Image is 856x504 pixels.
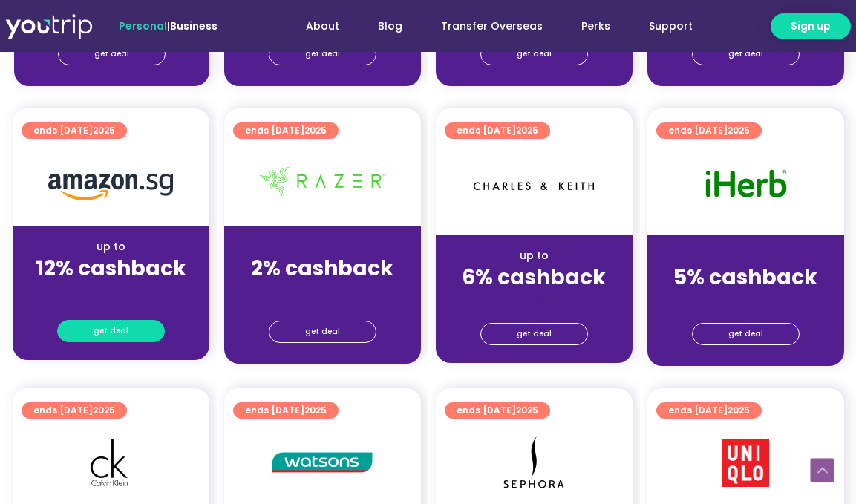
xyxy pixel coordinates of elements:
[233,122,339,139] a: ends [DATE]2025
[119,19,218,33] span: |
[359,13,422,40] a: Blog
[24,239,197,255] div: up to
[22,122,127,139] a: ends [DATE]2025
[245,122,327,139] span: ends [DATE]
[170,19,218,33] a: Business
[422,13,562,40] a: Transfer Overseas
[93,124,115,137] span: 2025
[562,13,630,40] a: Perks
[457,402,538,419] span: ends [DATE]
[269,43,376,65] a: get deal
[236,239,409,255] div: up to
[233,402,339,419] a: ends [DATE]2025
[656,122,762,139] a: ends [DATE]2025
[304,124,327,137] span: 2025
[24,282,197,298] div: (for stays only)
[448,291,621,307] div: (for stays only)
[630,13,712,40] a: Support
[462,263,606,292] strong: 6% cashback
[93,404,115,416] span: 2025
[517,44,552,65] span: get deal
[251,254,393,283] strong: 2% cashback
[659,291,832,307] div: (for stays only)
[445,122,550,139] a: ends [DATE]2025
[673,263,817,292] strong: 5% cashback
[728,124,750,137] span: 2025
[305,44,340,65] span: get deal
[517,324,552,344] span: get deal
[33,122,115,139] span: ends [DATE]
[258,13,712,40] nav: Menu
[94,321,128,341] span: get deal
[36,254,186,283] strong: 12% cashback
[656,402,762,419] a: ends [DATE]2025
[516,404,538,416] span: 2025
[692,323,800,345] a: get deal
[480,323,588,345] a: get deal
[771,13,851,39] a: Sign up
[728,404,750,416] span: 2025
[692,43,800,65] a: get deal
[728,324,763,344] span: get deal
[668,122,750,139] span: ends [DATE]
[457,122,538,139] span: ends [DATE]
[668,402,750,419] span: ends [DATE]
[480,43,588,65] a: get deal
[791,19,831,34] span: Sign up
[245,402,327,419] span: ends [DATE]
[728,44,763,65] span: get deal
[445,402,550,419] a: ends [DATE]2025
[448,248,621,264] div: up to
[119,19,167,33] span: Personal
[236,282,409,298] div: (for stays only)
[57,320,165,342] a: get deal
[269,321,376,343] a: get deal
[516,124,538,137] span: 2025
[659,248,832,264] div: up to
[33,402,115,419] span: ends [DATE]
[305,321,340,342] span: get deal
[94,44,129,65] span: get deal
[58,43,166,65] a: get deal
[287,13,359,40] a: About
[22,402,127,419] a: ends [DATE]2025
[304,404,327,416] span: 2025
